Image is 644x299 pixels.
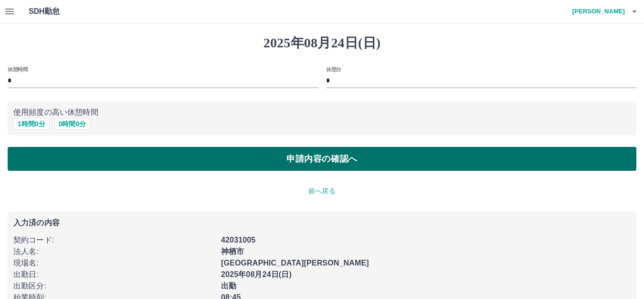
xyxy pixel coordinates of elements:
[13,280,215,292] p: 出勤区分 :
[13,219,631,227] p: 入力済の内容
[221,259,369,267] b: [GEOGRAPHIC_DATA][PERSON_NAME]
[326,66,341,73] label: 休憩分
[221,282,236,290] b: 出勤
[221,247,244,255] b: 神栖市
[8,147,636,171] button: 申請内容の確認へ
[8,66,28,73] label: 休憩時間
[13,269,215,280] p: 出勤日 :
[13,118,50,130] button: 1時間0分
[13,246,215,257] p: 法人名 :
[13,234,215,246] p: 契約コード :
[13,257,215,269] p: 現場名 :
[8,35,636,51] h1: 2025年08月24日(日)
[54,118,91,130] button: 0時間0分
[221,270,292,278] b: 2025年08月24日(日)
[8,186,636,196] p: 前へ戻る
[221,236,255,244] b: 42031005
[13,107,631,118] p: 使用頻度の高い休憩時間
